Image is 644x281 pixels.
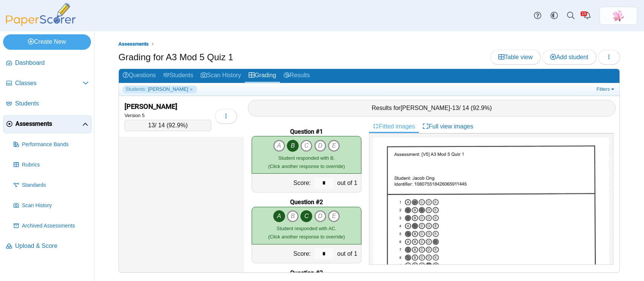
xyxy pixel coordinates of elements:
[452,105,459,111] span: 13
[273,140,285,152] i: A
[117,40,151,49] a: Assessments
[124,113,144,118] small: Version 5
[22,182,89,189] span: Standards
[197,69,245,83] a: Scan History
[268,155,345,169] small: (Click another response to override)
[119,69,160,83] a: Questions
[280,69,314,83] a: Results
[148,86,188,93] span: [PERSON_NAME]
[15,99,89,108] span: Students
[252,244,313,263] div: Score:
[498,54,533,60] span: Table view
[314,140,326,152] i: D
[124,102,200,111] div: [PERSON_NAME]
[401,105,450,111] span: [PERSON_NAME]
[612,10,624,22] span: Xinmei Li
[160,69,197,83] a: Students
[3,34,91,49] a: Create New
[3,237,92,255] a: Upload & Score
[123,86,197,93] a: Students: [PERSON_NAME]
[22,222,89,230] span: Archived Assessments
[595,86,618,93] a: Filters
[3,95,92,113] a: Students
[328,210,340,222] i: E
[268,226,345,240] small: (Click another response to override)
[419,120,477,133] a: Full view images
[22,141,89,148] span: Performance Bands
[118,51,233,64] h1: Grading for A3 Mod 5 Quiz 1
[15,59,89,67] span: Dashboard
[579,8,596,24] a: Alerts
[335,174,361,192] div: out of 1
[290,198,323,206] b: Question #2
[273,210,285,222] i: A
[599,7,637,25] a: ps.MuGhfZT6iQwmPTCC
[335,244,361,263] div: out of 1
[126,86,146,93] span: Students:
[290,128,323,136] b: Question #1
[169,122,186,128] span: 92.9%
[3,75,92,93] a: Classes
[3,21,78,27] a: PaperScorer
[287,140,299,152] i: B
[22,161,89,169] span: Rubrics
[287,210,299,222] i: B
[15,120,82,128] span: Assessments
[252,174,313,192] div: Score:
[550,54,588,60] span: Add student
[277,226,337,231] span: Student responded with AC.
[118,41,149,47] span: Assessments
[473,105,490,111] span: 92.9%
[314,210,326,222] i: D
[278,155,335,161] span: Student responded with B.
[11,156,92,174] a: Rubrics
[11,217,92,235] a: Archived Assessments
[3,54,92,72] a: Dashboard
[490,50,541,65] a: Table view
[15,242,89,250] span: Upload & Score
[290,269,323,277] b: Question #3
[22,202,89,209] span: Scan History
[542,50,596,65] a: Add student
[148,122,155,128] span: 13
[248,100,616,116] div: Results for - / 14 ( )
[328,140,340,152] i: E
[15,79,83,87] span: Classes
[11,197,92,215] a: Scan History
[300,140,312,152] i: C
[369,120,419,133] a: Fitted images
[612,10,624,22] img: ps.MuGhfZT6iQwmPTCC
[300,210,312,222] i: C
[245,69,280,83] a: Grading
[11,176,92,194] a: Standards
[124,120,211,131] div: / 14 ( )
[11,136,92,154] a: Performance Bands
[3,115,92,133] a: Assessments
[3,3,78,26] img: PaperScorer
